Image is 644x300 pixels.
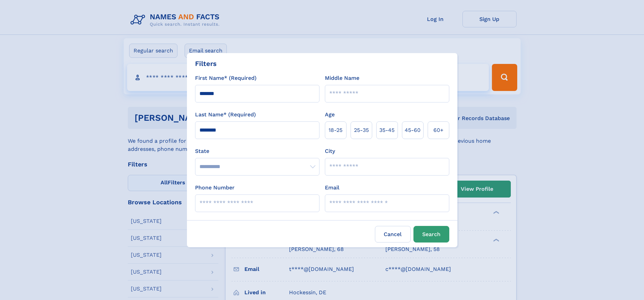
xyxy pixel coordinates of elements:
[379,126,395,134] span: 35‑45
[195,184,235,192] label: Phone Number
[325,184,339,192] label: Email
[329,126,342,134] span: 18‑25
[354,126,369,134] span: 25‑35
[195,74,257,82] label: First Name* (Required)
[413,226,449,243] button: Search
[325,111,335,119] label: Age
[195,111,256,119] label: Last Name* (Required)
[195,147,319,155] label: State
[195,59,217,69] div: Filters
[375,226,411,243] label: Cancel
[405,126,421,134] span: 45‑60
[325,147,335,155] label: City
[325,74,359,82] label: Middle Name
[433,126,444,134] span: 60+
